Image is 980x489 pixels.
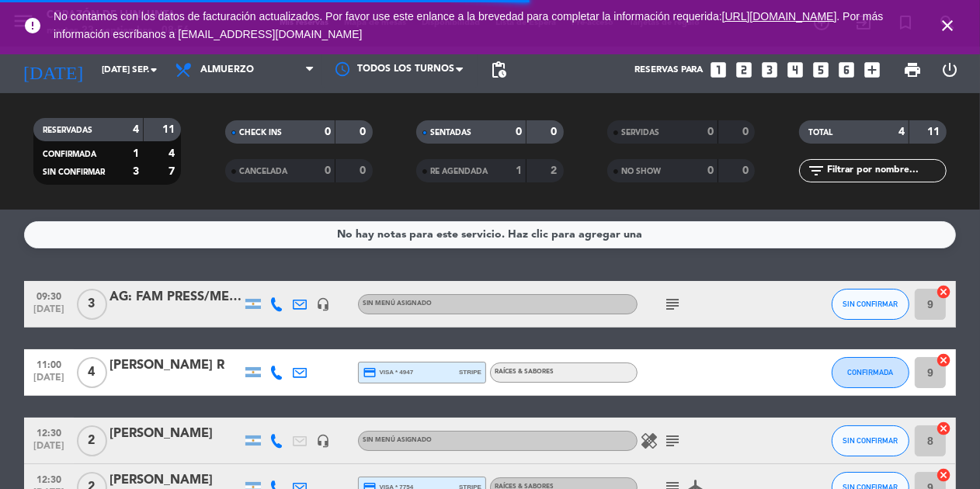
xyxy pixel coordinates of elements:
button: SIN CONFIRMAR [832,425,909,456]
i: cancel [936,352,951,368]
i: power_settings_new [940,61,959,79]
i: subject [663,432,682,450]
span: RAÍCES & SABORES [495,369,554,375]
span: SIN CONFIRMAR [843,300,898,308]
span: 11:00 [30,355,68,373]
button: CONFIRMADA [832,357,909,388]
strong: 4 [898,127,905,137]
span: RESERVADAS [43,127,92,134]
strong: 0 [325,127,331,137]
strong: 4 [169,148,178,159]
i: looks_two [735,60,755,80]
span: No contamos con los datos de facturación actualizados. Por favor use este enlance a la brevedad p... [54,10,883,40]
span: SERVIDAS [621,129,659,137]
span: RE AGENDADA [430,168,488,175]
strong: 0 [707,165,714,176]
div: [PERSON_NAME] R [109,355,242,376]
i: [DATE] [12,53,94,87]
strong: 7 [169,166,178,177]
span: NO SHOW [621,168,661,175]
span: Almuerzo [200,64,254,75]
span: 3 [77,289,107,320]
span: [DATE] [30,441,68,459]
i: looks_3 [760,60,780,80]
i: headset_mic [316,434,330,448]
strong: 0 [742,165,752,176]
span: Sin menú asignado [363,437,432,443]
span: 12:30 [30,470,68,487]
strong: 0 [360,127,369,137]
span: SENTADAS [430,129,471,137]
i: error [23,16,42,35]
span: 2 [77,425,107,456]
strong: 0 [360,165,369,176]
span: 09:30 [30,286,68,304]
span: print [903,61,922,79]
span: visa * 4947 [363,366,413,380]
span: stripe [459,367,481,377]
span: 12:30 [30,423,68,441]
i: add_box [863,60,883,80]
i: cancel [936,284,951,300]
span: pending_actions [489,61,508,79]
span: TOTAL [808,129,832,137]
span: Reservas para [634,64,704,75]
i: looks_one [709,60,729,80]
span: [DATE] [30,373,68,390]
i: subject [663,295,682,314]
i: healing [640,432,659,450]
div: [PERSON_NAME] [109,424,242,444]
strong: 0 [707,127,714,137]
i: looks_5 [811,60,832,80]
div: AG: FAM PRESS/MELHOR MENDOZA [109,287,242,307]
span: CANCELADA [239,168,287,175]
input: Filtrar por nombre... [825,162,946,179]
span: SIN CONFIRMAR [43,168,105,176]
strong: 2 [551,165,561,176]
strong: 0 [325,165,331,176]
div: No hay notas para este servicio. Haz clic para agregar una [338,226,643,244]
i: credit_card [363,366,377,380]
i: looks_4 [786,60,806,80]
strong: 3 [133,166,139,177]
span: SIN CONFIRMAR [843,436,898,445]
button: SIN CONFIRMAR [832,289,909,320]
i: looks_6 [837,60,857,80]
span: CHECK INS [239,129,282,137]
strong: 1 [133,148,139,159]
strong: 0 [742,127,752,137]
strong: 0 [551,127,561,137]
span: 4 [77,357,107,388]
strong: 4 [133,124,139,135]
strong: 1 [516,165,522,176]
i: filter_list [807,161,825,180]
div: LOG OUT [931,47,968,93]
span: [DATE] [30,304,68,322]
span: Sin menú asignado [363,300,432,307]
a: [URL][DOMAIN_NAME] [722,10,837,23]
strong: 11 [162,124,178,135]
span: CONFIRMADA [43,151,96,158]
i: cancel [936,421,951,436]
strong: 11 [927,127,943,137]
i: headset_mic [316,297,330,311]
i: arrow_drop_down [144,61,163,79]
a: . Por más información escríbanos a [EMAIL_ADDRESS][DOMAIN_NAME] [54,10,883,40]
i: close [938,16,957,35]
i: cancel [936,467,951,483]
strong: 0 [516,127,522,137]
span: CONFIRMADA [848,368,894,376]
